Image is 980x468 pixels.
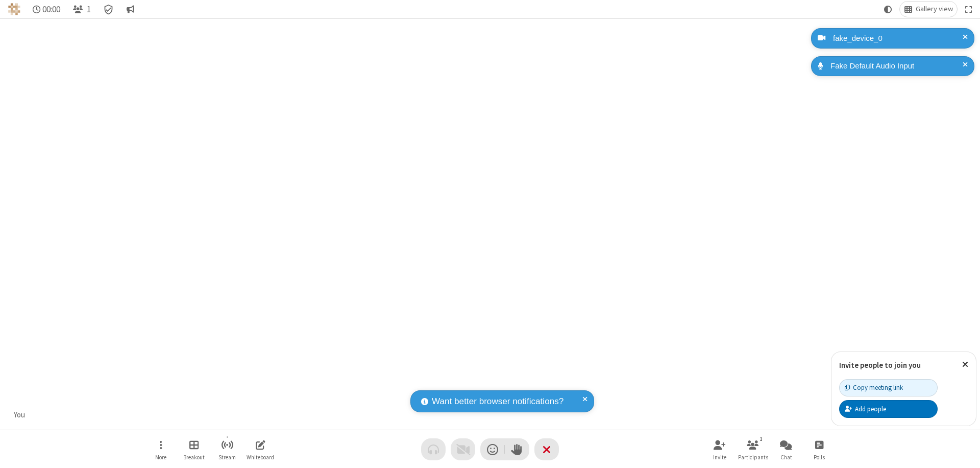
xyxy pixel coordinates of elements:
[42,5,60,14] span: 00:00
[451,438,475,460] button: Video
[247,454,274,460] span: Whiteboard
[29,2,65,17] div: Timer
[183,454,205,460] span: Breakout
[827,60,967,72] div: Fake Default Audio Input
[961,2,976,17] button: Fullscreen
[814,454,825,460] span: Polls
[839,379,938,396] button: Copy meeting link
[122,2,138,17] button: Conversation
[771,435,801,464] button: Open chat
[212,435,242,464] button: Start streaming
[780,454,792,460] span: Chat
[757,434,766,443] div: 1
[87,5,91,14] span: 1
[880,2,896,17] button: Using system theme
[218,454,236,460] span: Stream
[704,435,735,464] button: Invite participants (⌘+Shift+I)
[10,409,29,421] div: You
[432,395,563,408] span: Want better browser notifications?
[8,3,20,15] img: QA Selenium DO NOT DELETE OR CHANGE
[505,438,529,460] button: Raise hand
[99,2,118,17] div: Meeting details Encryption enabled
[713,454,726,460] span: Invite
[916,5,953,13] span: Gallery view
[804,435,835,464] button: Open poll
[245,435,276,464] button: Open shared whiteboard
[839,400,938,417] button: Add people
[845,383,903,392] div: Copy meeting link
[145,435,176,464] button: Open menu
[839,360,921,370] label: Invite people to join you
[155,454,166,460] span: More
[534,438,559,460] button: End or leave meeting
[738,435,768,464] button: Open participant list
[829,33,967,44] div: fake_device_0
[480,438,505,460] button: Send a reaction
[738,454,768,460] span: Participants
[421,438,446,460] button: Audio problem - check your Internet connection or call by phone
[68,2,95,17] button: Open participant list
[900,2,957,17] button: Change layout
[179,435,209,464] button: Manage Breakout Rooms
[954,352,976,377] button: Close popover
